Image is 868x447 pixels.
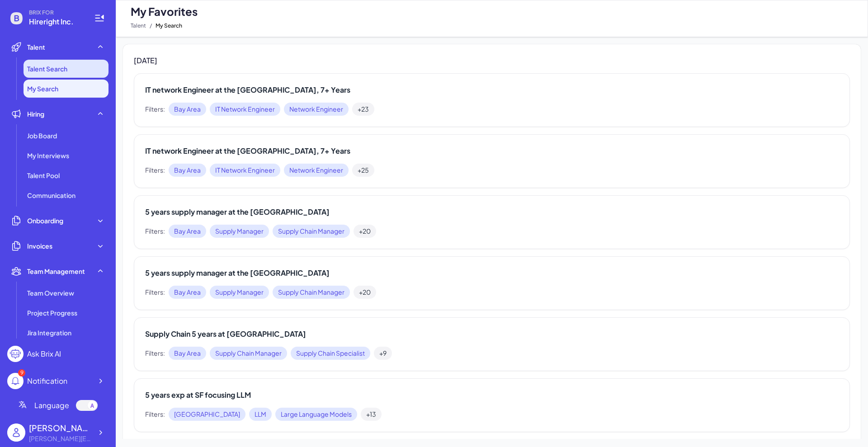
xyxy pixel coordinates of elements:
span: My Search [27,84,58,93]
span: Filters: [145,348,165,358]
span: Supply Manager [210,286,269,299]
span: Bay Area [169,225,206,238]
span: Supply Manager [210,225,269,238]
span: Large Language Models [275,408,357,421]
span: +23 [352,103,374,116]
span: +20 [354,286,376,299]
span: Job Board [27,131,57,140]
span: Bay Area [169,164,206,177]
span: Bay Area [169,286,206,299]
span: +13 [361,408,382,421]
span: Filters: [145,226,165,236]
span: IT Network Engineer [210,103,280,116]
span: BRIX FOR [29,9,83,16]
span: Jira Integration [27,328,71,337]
h2: 5 years exp at SF focusing LLM [145,390,839,400]
span: Supply Chain Manager [273,286,350,299]
span: Filters: [145,287,165,297]
span: Project Progress [27,308,77,317]
img: user_logo.png [7,423,25,442]
span: Communication [27,191,75,200]
h2: IT network Engineer at the [GEOGRAPHIC_DATA], 7+ Years [145,146,839,156]
span: Supply Chain Manager [273,225,350,238]
span: Supply Chain Manager [210,347,287,360]
span: Talent [27,42,45,52]
span: +25 [352,164,374,177]
h2: Supply Chain 5 years at [GEOGRAPHIC_DATA] [145,329,839,339]
span: IT Network Engineer [210,164,280,177]
span: Language [34,400,69,411]
span: Filters: [145,409,165,419]
span: Talent Search [27,64,67,73]
span: Network Engineer [284,103,349,116]
span: LLM [249,408,272,421]
span: [GEOGRAPHIC_DATA] [169,408,245,421]
span: Filters: [145,165,165,175]
h2: 5 years supply manager at the [GEOGRAPHIC_DATA] [145,207,839,217]
div: Ask Brix AI [27,348,61,359]
span: My Favorites [131,4,198,19]
span: Hireright Inc. [29,16,83,27]
span: +20 [354,225,376,238]
span: Bay Area [169,347,206,360]
span: Talent Pool [27,171,60,180]
span: Filters: [145,104,165,114]
span: Onboarding [27,216,63,225]
div: Shuwei Yang [29,422,92,434]
div: 9 [18,369,25,376]
h2: IT network Engineer at the [GEOGRAPHIC_DATA], 7+ Years [145,85,839,95]
span: Team Overview [27,288,74,297]
div: carol@joinbrix.com [29,434,92,443]
span: / [150,20,152,31]
span: +9 [374,347,392,360]
h3: [DATE] [134,55,850,66]
span: My Search [156,20,182,31]
span: Invoices [27,241,52,250]
span: My Interviews [27,151,69,160]
span: Team Management [27,267,85,276]
h2: 5 years supply manager at the [GEOGRAPHIC_DATA] [145,268,839,278]
span: Network Engineer [284,164,349,177]
div: Notification [27,376,67,386]
span: Hiring [27,109,44,118]
span: Supply Chain Specialist [291,347,370,360]
span: Bay Area [169,103,206,116]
